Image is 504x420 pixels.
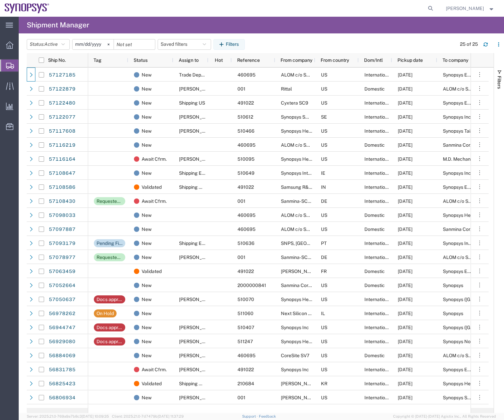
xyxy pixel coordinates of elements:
[364,198,392,204] span: International
[443,255,490,260] span: ALOM c/o SYNOPSYS
[398,283,412,288] span: 10/14/2025
[142,208,152,222] span: New
[97,323,123,331] div: Docs approval needed
[213,39,245,50] button: Filters
[364,227,385,232] span: Domestic
[142,152,167,166] span: Await Cfrm.
[142,180,162,194] span: Validated
[48,182,76,193] a: 57108586
[48,168,76,179] a: 57108647
[72,39,114,49] input: Not set
[321,325,327,330] span: US
[179,57,199,63] span: Assign to
[398,213,412,218] span: 10/15/2025
[364,255,392,260] span: International
[237,213,256,218] span: 460695
[446,4,495,12] button: [PERSON_NAME]
[443,311,463,316] span: Synopsys
[48,196,76,207] a: 57108430
[281,57,312,63] span: From company
[321,297,327,302] span: US
[364,381,392,386] span: International
[94,57,102,63] span: Tag
[364,241,392,246] span: International
[398,353,412,358] span: 10/07/2025
[281,241,379,246] span: SNPS, Portugal Unipessoal, Lda.
[398,170,412,176] span: 10/14/2025
[48,210,76,221] a: 57098033
[48,280,76,291] a: 57052664
[321,227,327,232] span: US
[398,142,412,148] span: 10/15/2025
[443,114,471,120] span: Synopsys Inc
[321,339,327,344] span: US
[179,100,205,106] span: Shipping US
[443,227,488,232] span: Sanmina Corporation
[281,395,330,400] span: Javad EMS
[97,337,123,345] div: Docs approval needed
[237,142,256,148] span: 460695
[321,255,327,260] span: DE
[398,325,412,330] span: 10/13/2025
[398,198,412,204] span: 10/14/2025
[364,213,385,218] span: Domestic
[179,241,212,246] span: Shipping EMEA
[364,283,385,288] span: Domestic
[48,294,76,305] a: 57050637
[179,170,212,176] span: Shipping EMEA
[281,170,330,176] span: Synopsys International
[48,84,76,95] a: 57122879
[97,197,123,205] div: Requested add'l. details
[142,194,167,208] span: Await Cfrm.
[237,156,255,162] span: 510095
[237,86,245,92] span: 001
[237,325,254,330] span: 510407
[281,100,308,106] span: Cyxtera SC9
[142,363,167,377] span: Await Cfrm.
[142,166,152,180] span: New
[158,414,184,418] span: [DATE] 11:37:29
[364,297,392,302] span: International
[97,309,114,317] div: On Hold
[321,156,327,162] span: US
[259,414,276,418] a: Feedback
[27,414,109,418] span: Server: 2025.21.0-769a9a7b8c3
[237,198,245,204] span: 001
[48,224,76,235] a: 57097887
[281,325,309,330] span: Synopsys Inc
[321,353,327,358] span: US
[398,297,412,302] span: 10/07/2025
[48,154,76,165] a: 57116164
[237,255,245,260] span: 001
[237,57,260,63] span: Reference
[321,269,327,274] span: FR
[48,126,76,137] a: 57117608
[398,114,412,120] span: 10/15/2025
[82,414,109,418] span: [DATE] 10:09:35
[142,138,152,152] span: New
[237,128,255,134] span: 510466
[5,3,49,13] img: logo
[281,156,345,162] span: Synopsys Headquarters USSV
[364,325,392,330] span: International
[237,339,253,344] span: 511247
[142,348,152,363] span: New
[281,283,326,288] span: Sanmina Corporation
[364,57,383,63] span: Dom/Intl
[48,98,76,109] a: 57122480
[44,41,58,47] span: Active
[48,70,76,81] a: 57127185
[321,367,327,372] span: US
[398,367,412,372] span: 09/23/2025
[242,414,259,418] a: Support
[281,311,316,316] span: Next Silicon LTD
[364,86,385,92] span: Domestic
[179,156,217,162] span: Kaelen O'Connor
[321,184,326,190] span: IN
[237,283,266,288] span: 2000000841
[237,353,256,358] span: 460695
[179,367,217,372] span: Rafael Chacon
[179,114,217,120] span: Rachelle Varela
[281,339,345,344] span: Synopsys Headquarters USSV
[97,239,123,247] div: Pending Finance Approval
